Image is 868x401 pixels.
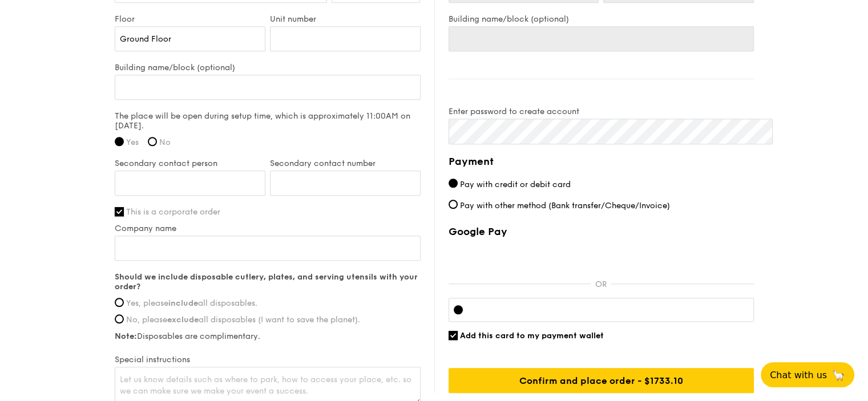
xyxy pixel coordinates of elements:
input: No, pleaseexcludeall disposables (I want to save the planet). [115,314,124,323]
strong: exclude [167,315,199,325]
label: Google Pay [449,225,754,238]
input: Pay with other method (Bank transfer/Cheque/Invoice) [449,200,458,209]
span: Add this card to my payment wallet [460,331,604,341]
label: Company name [115,224,421,233]
button: Chat with us🦙 [761,362,854,387]
label: Building name/block (optional) [115,63,421,72]
label: Secondary contact number [270,159,421,168]
label: Special instructions [115,355,421,364]
label: Enter password to create account [449,107,754,116]
span: No [159,137,171,147]
p: OR [591,279,611,289]
label: Floor [115,14,265,24]
span: This is a corporate order [126,207,220,217]
label: Unit number [270,14,421,24]
span: Yes, please all disposables. [126,298,257,308]
input: Yes [115,137,124,146]
span: Pay with credit or debit card [460,180,571,189]
input: This is a corporate order [115,207,124,216]
input: Confirm and place order - $1733.10 [449,368,754,393]
iframe: Secure payment button frame [449,245,754,270]
label: Building name/block (optional) [449,14,754,24]
input: Pay with credit or debit card [449,179,458,188]
strong: Should we include disposable cutlery, plates, and serving utensils with your order? [115,272,418,291]
h4: Payment [449,153,754,169]
label: Secondary contact person [115,159,265,168]
strong: include [168,298,198,308]
span: Chat with us [770,370,827,380]
span: Pay with other method (Bank transfer/Cheque/Invoice) [460,201,670,210]
label: Disposables are complimentary. [115,331,421,341]
label: The place will be open during setup time, which is approximately 11:00AM on [DATE]. [115,111,421,131]
input: No [148,137,157,146]
span: No, please all disposables (I want to save the planet). [126,315,360,325]
iframe: Secure card payment input frame [472,305,749,314]
span: Yes [126,137,139,147]
input: Yes, pleaseincludeall disposables. [115,298,124,307]
span: 🦙 [831,368,845,382]
strong: Note: [115,331,137,341]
